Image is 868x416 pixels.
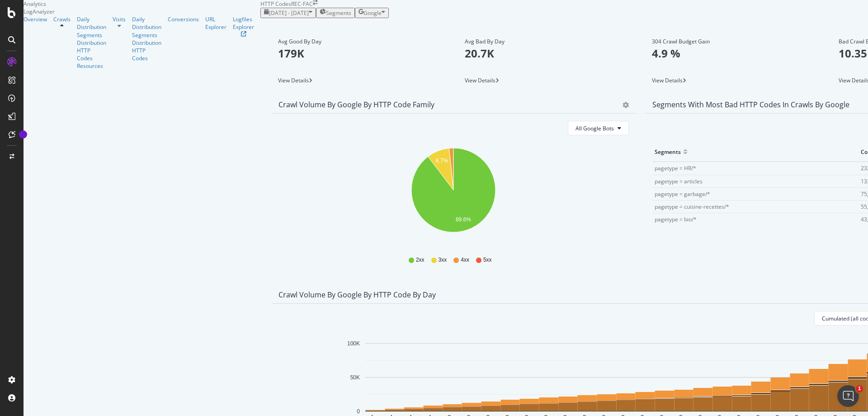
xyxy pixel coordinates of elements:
[77,15,106,31] a: Daily Distribution
[77,62,106,70] a: Resources
[269,9,309,17] span: [DATE] - [DATE]
[655,190,710,198] span: pagetype = garbage/*
[655,164,696,172] span: pagetype = HR/*
[655,144,681,159] div: Segments
[652,100,849,109] div: Segments with most bad HTTP codes in Crawls by google
[655,215,697,223] span: pagetype = bio/*
[623,102,629,108] div: gear
[568,121,629,135] button: All Google Bots
[278,77,309,84] span: View Details
[652,46,816,61] p: 4.9 %
[53,15,71,23] a: Crawls
[132,15,161,31] a: Daily Distribution
[24,8,260,15] div: LogAnalyzer
[465,46,629,61] p: 20.7K
[278,38,442,46] div: Avg Good By Day
[168,15,199,23] a: Conversions
[456,217,471,223] text: 89.6%
[483,256,492,264] span: 5xx
[278,290,436,299] div: Crawl Volume by google by HTTP Code by Day
[465,38,629,46] div: Avg Bad By Day
[77,47,106,62] a: HTTP Codes
[465,77,495,84] span: View Details
[652,77,683,84] span: View Details
[439,256,447,264] span: 3xx
[856,385,863,392] span: 1
[461,256,469,264] span: 4xx
[363,9,382,17] span: Google
[655,177,703,185] span: pagetype = articles
[132,47,161,62] a: HTTP Codes
[260,8,316,18] button: [DATE] - [DATE]
[347,340,360,347] text: 100K
[233,15,254,36] a: Logfiles Explorer
[113,15,126,23] a: Visits
[278,100,434,109] div: Crawl Volume by google by HTTP Code Family
[576,124,614,132] span: All Google Bots
[350,374,360,381] text: 50K
[77,31,106,47] a: Segments Distribution
[205,15,226,31] a: URL Explorer
[278,46,442,61] p: 179K
[316,8,355,18] button: Segments
[416,256,425,264] span: 2xx
[132,31,161,47] a: Segments Distribution
[326,9,351,17] span: Segments
[233,15,254,31] div: Logfiles Explorer
[436,158,448,164] text: 8.7%
[837,385,859,407] iframe: Intercom live chat
[19,130,27,139] div: Tooltip anchor
[278,143,628,248] svg: A chart.
[357,408,360,415] text: 0
[655,203,729,210] span: pagetype = cuisine-recettes/*
[652,38,816,46] div: 304 Crawl Budget Gain
[24,15,47,23] a: Overview
[355,8,389,18] button: Google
